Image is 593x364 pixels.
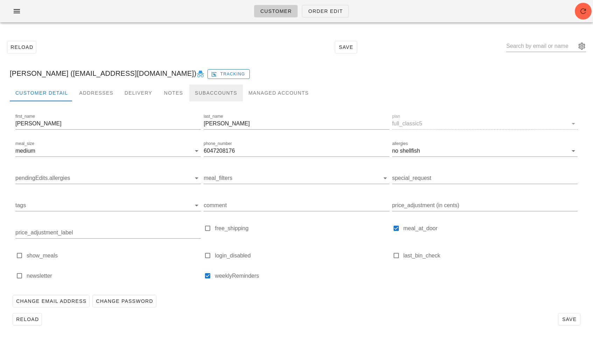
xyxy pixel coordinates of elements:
[7,41,36,53] button: Reload
[73,85,119,101] div: Addresses
[15,114,35,119] label: first_name
[302,5,349,17] a: Order Edit
[561,316,577,322] span: Save
[338,44,354,50] span: Save
[27,272,201,279] label: newsletter
[15,200,201,211] div: tags
[27,252,201,259] label: show_meals
[204,114,223,119] label: last_name
[335,41,357,53] button: Save
[15,141,34,146] label: meal_size
[4,62,589,85] div: [PERSON_NAME] ([EMAIL_ADDRESS][DOMAIN_NAME])
[16,316,39,322] span: Reload
[207,68,250,79] a: Tracking
[392,141,408,146] label: allergies
[13,295,90,307] button: Change Email Address
[189,85,243,101] div: Subaccounts
[215,225,389,232] label: free_shipping
[308,8,343,14] span: Order Edit
[212,71,245,77] span: Tracking
[15,173,201,184] div: pendingEdits.allergies
[215,252,389,259] label: login_disabled
[506,41,576,52] input: Search by email or name
[13,313,42,326] button: Reload
[10,85,73,101] div: Customer Detail
[92,295,156,307] button: Change Password
[578,42,586,50] button: appended action
[243,85,314,101] div: Managed Accounts
[392,145,578,156] div: allergiesno shellfish
[403,225,578,232] label: meal_at_door
[158,85,189,101] div: Notes
[96,298,153,304] span: Change Password
[16,298,86,304] span: Change Email Address
[15,145,201,156] div: meal_sizemedium
[204,141,232,146] label: phone_number
[15,148,35,154] div: medium
[392,114,400,119] label: plan
[10,44,33,50] span: Reload
[254,5,298,17] a: Customer
[392,118,578,129] div: planfull_classic5
[119,85,158,101] div: Delivery
[207,69,250,79] button: Tracking
[403,252,578,259] label: last_bin_check
[260,8,292,14] span: Customer
[392,148,420,154] div: no shellfish
[215,272,389,279] label: weeklyReminders
[558,313,580,326] button: Save
[204,173,389,184] div: meal_filters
